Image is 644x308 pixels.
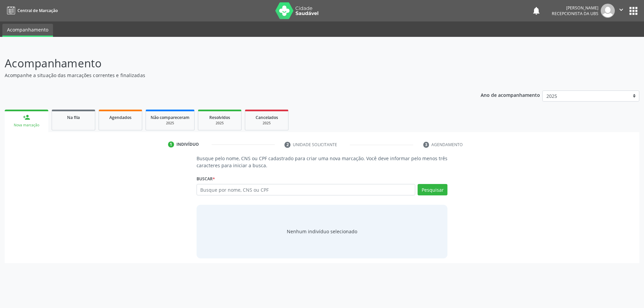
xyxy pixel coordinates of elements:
button:  [615,4,628,18]
button: Pesquisar [418,184,447,195]
button: notifications [532,6,541,15]
a: Acompanhamento [2,24,53,37]
div: 2025 [151,121,190,126]
div: 1 [168,141,174,147]
p: Acompanhamento [5,55,449,72]
div: person_add [23,114,30,121]
i:  [618,6,625,13]
span: Central de Marcação [17,8,58,13]
a: Central de Marcação [5,5,58,16]
span: Na fila [67,115,80,120]
div: Indivíduo [176,141,199,147]
div: 2025 [250,121,283,126]
img: img [601,4,615,18]
span: Resolvidos [209,115,230,120]
div: Nenhum indivíduo selecionado [287,228,357,235]
p: Acompanhe a situação das marcações correntes e finalizadas [5,72,449,79]
input: Busque por nome, CNS ou CPF [197,184,416,195]
span: Recepcionista da UBS [552,11,598,16]
div: Nova marcação [9,123,44,128]
label: Buscar [197,174,215,184]
div: 2025 [203,121,236,126]
span: Não compareceram [151,115,190,120]
button: apps [628,5,639,17]
p: Busque pelo nome, CNS ou CPF cadastrado para criar uma nova marcação. Você deve informar pelo men... [197,155,448,169]
p: Ano de acompanhamento [481,90,540,99]
div: [PERSON_NAME] [552,5,598,11]
span: Cancelados [256,115,278,120]
span: Agendados [109,115,131,120]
